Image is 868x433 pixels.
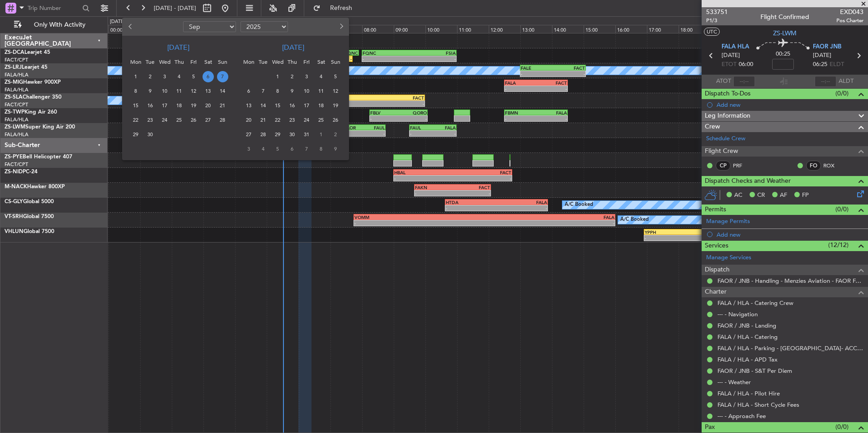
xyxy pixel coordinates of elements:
span: 30 [287,129,298,140]
div: 25-10-2025 [314,113,328,127]
span: 25 [316,114,327,126]
div: 23-9-2025 [143,113,157,127]
div: Fri [186,55,201,69]
span: 20 [203,100,214,111]
span: 3 [301,71,312,82]
div: 16-10-2025 [285,98,299,113]
div: Thu [285,55,299,69]
button: Previous month [126,19,136,34]
span: 22 [130,114,142,126]
span: 14 [258,100,269,111]
div: 5-11-2025 [270,142,285,156]
div: Wed [270,55,285,69]
div: 13-9-2025 [201,84,215,98]
div: 3-9-2025 [157,69,172,84]
div: 13-10-2025 [241,98,256,113]
span: 23 [287,114,298,126]
span: 7 [217,71,228,82]
span: 1 [130,71,142,82]
span: 2 [145,71,156,82]
select: Select year [241,21,288,32]
div: 14-9-2025 [215,84,230,98]
div: Fri [299,55,314,69]
div: 27-9-2025 [201,113,215,127]
span: 29 [272,129,283,140]
div: 7-9-2025 [215,69,230,84]
div: 22-10-2025 [270,113,285,127]
div: 29-10-2025 [270,127,285,142]
div: 28-9-2025 [215,113,230,127]
span: 26 [330,114,341,126]
span: 12 [330,86,341,97]
div: 14-10-2025 [256,98,270,113]
div: 17-9-2025 [157,98,172,113]
div: 10-9-2025 [157,84,172,98]
div: 4-11-2025 [256,142,270,156]
span: 15 [130,100,142,111]
span: 13 [203,86,214,97]
div: 12-9-2025 [186,84,201,98]
span: 28 [217,114,228,126]
div: 3-11-2025 [241,142,256,156]
div: 8-10-2025 [270,84,285,98]
span: 13 [243,100,255,111]
div: 31-10-2025 [299,127,314,142]
span: 8 [316,143,327,155]
div: 11-10-2025 [314,84,328,98]
div: 1-9-2025 [128,69,143,84]
div: Tue [143,55,157,69]
span: 11 [316,86,327,97]
span: 27 [243,129,255,140]
div: Tue [256,55,270,69]
span: 10 [301,86,312,97]
div: 26-9-2025 [186,113,201,127]
div: Mon [128,55,143,69]
span: 21 [217,100,228,111]
span: 6 [287,143,298,155]
span: 4 [258,143,269,155]
div: 10-10-2025 [299,84,314,98]
span: 1 [272,71,283,82]
div: 23-10-2025 [285,113,299,127]
span: 10 [159,86,170,97]
span: 19 [188,100,199,111]
span: 6 [243,86,255,97]
div: 9-9-2025 [143,84,157,98]
span: 25 [174,114,185,126]
div: 6-11-2025 [285,142,299,156]
span: 17 [159,100,170,111]
span: 31 [301,129,312,140]
span: 15 [272,100,283,111]
span: 4 [316,71,327,82]
span: 16 [145,100,156,111]
div: 30-10-2025 [285,127,299,142]
div: 29-9-2025 [128,127,143,142]
span: 2 [287,71,298,82]
div: 30-9-2025 [143,127,157,142]
div: 7-11-2025 [299,142,314,156]
div: 6-9-2025 [201,69,215,84]
span: 28 [258,129,269,140]
span: 9 [145,86,156,97]
span: 17 [301,100,312,111]
span: 16 [287,100,298,111]
div: 2-9-2025 [143,69,157,84]
div: Thu [172,55,186,69]
div: 20-10-2025 [241,113,256,127]
div: 12-10-2025 [328,84,343,98]
span: 22 [272,114,283,126]
span: 2 [330,129,341,140]
div: 26-10-2025 [328,113,343,127]
span: 8 [130,86,142,97]
div: Sat [314,55,328,69]
div: 27-10-2025 [241,127,256,142]
div: 25-9-2025 [172,113,186,127]
div: 11-9-2025 [172,84,186,98]
div: Sat [201,55,215,69]
span: 9 [330,143,341,155]
span: 3 [243,143,255,155]
div: 21-10-2025 [256,113,270,127]
span: 3 [159,71,170,82]
div: Wed [157,55,172,69]
div: 8-9-2025 [128,84,143,98]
